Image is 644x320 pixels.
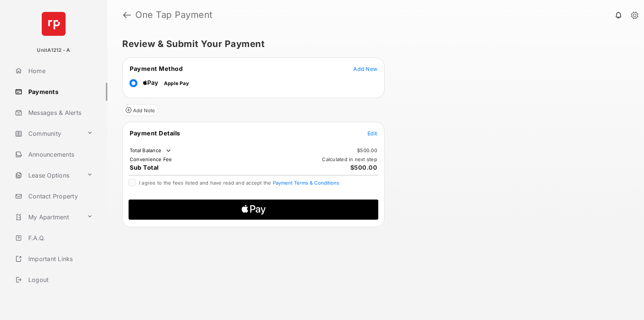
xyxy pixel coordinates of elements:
a: Home [12,62,107,80]
span: Add New [353,66,377,72]
span: Apple Pay [164,80,189,86]
a: Lease Options [12,166,84,184]
a: Logout [12,271,107,289]
button: I agree to the fees listed and have read and accept the [273,180,339,186]
a: My Apartment [12,208,84,226]
td: Convenience Fee [129,156,173,163]
img: svg+xml;base64,PHN2ZyB4bWxucz0iaHR0cDovL3d3dy53My5vcmcvMjAwMC9zdmciIHdpZHRoPSI2NCIgaGVpZ2h0PSI2NC... [42,12,66,36]
span: Payment Details [130,129,180,137]
h5: Review & Submit Your Payment [122,40,623,48]
td: Total Balance [129,147,172,154]
span: Edit [367,130,377,137]
a: Contact Property [12,187,107,205]
a: Messages & Alerts [12,104,107,122]
button: Add Note [122,104,158,116]
a: Announcements [12,145,107,163]
button: Edit [367,129,377,137]
td: $500.00 [357,147,378,154]
a: Important Links [12,250,96,268]
td: Calculated in next step [322,156,378,163]
span: Sub Total [130,164,159,171]
p: UnitA1212 - A [37,47,70,54]
button: Add New [353,65,377,72]
a: Payments [12,83,107,101]
strong: One Tap Payment [135,10,213,19]
span: $500.00 [350,164,378,171]
span: Payment Method [130,65,183,72]
a: F.A.Q. [12,229,107,247]
span: I agree to the fees listed and have read and accept the [139,180,339,186]
a: Community [12,125,84,142]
